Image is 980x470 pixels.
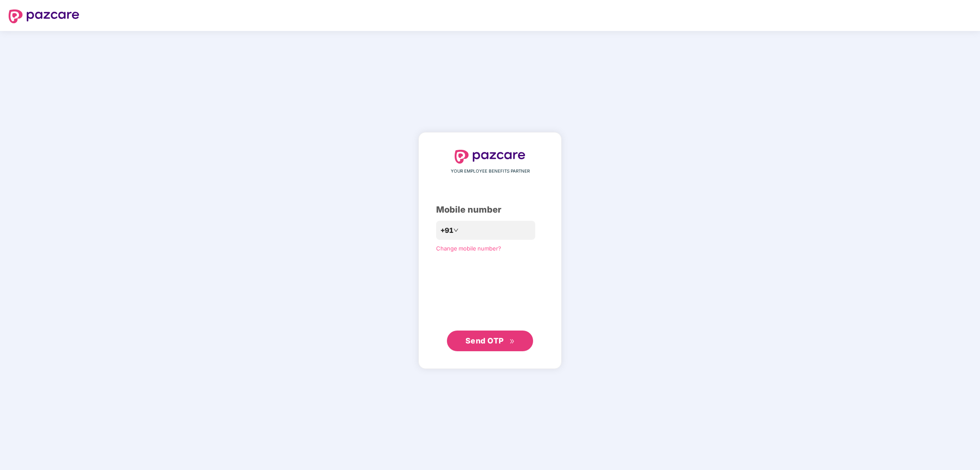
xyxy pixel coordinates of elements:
[436,245,501,252] a: Change mobile number?
[451,168,530,175] span: YOUR EMPLOYEE BENEFITS PARTNER
[455,150,525,164] img: logo
[436,203,544,216] div: Mobile number
[465,336,504,345] span: Send OTP
[453,228,459,233] span: down
[509,339,515,344] span: double-right
[447,331,533,351] button: Send OTPdouble-right
[9,9,79,23] img: logo
[440,225,453,236] span: +91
